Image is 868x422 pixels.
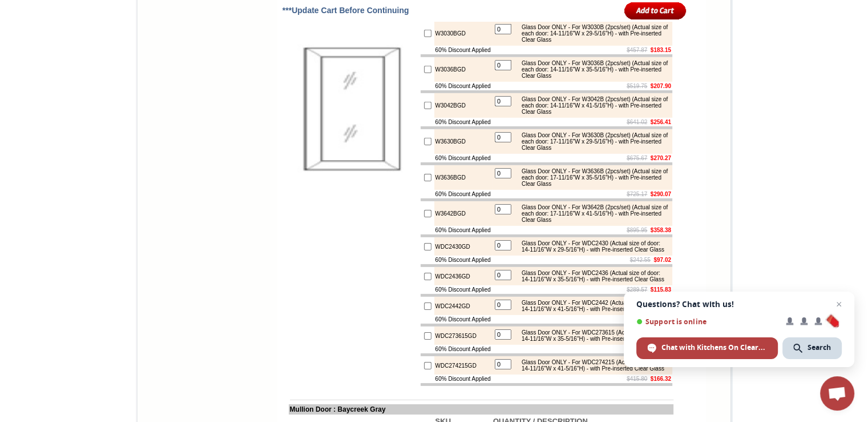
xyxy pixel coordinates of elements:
[434,190,492,198] td: 60% Discount Applied
[434,201,492,226] td: W3642BGD
[434,256,492,264] td: 60% Discount Applied
[651,376,671,382] b: $166.32
[434,154,492,162] td: 60% Discount Applied
[651,155,671,161] b: $270.27
[2,3,11,12] img: pdf.png
[516,132,669,151] div: Glass Door ONLY - For W3630B (2pcs/set) (Actual size of each door: 17-11/16"W x 29-5/16"H) - with...
[516,60,669,79] div: Glass Door ONLY - For W3036B (2pcs/set) (Actual size of each door: 14-11/16"W x 35-5/16"H) - with...
[651,286,671,293] b: $115.83
[282,6,409,15] span: ***Update Cart Before Continuing
[651,83,671,89] b: $207.90
[627,227,647,233] s: $895.95
[516,24,669,43] div: Glass Door ONLY - For W3030B (2pcs/set) (Actual size of each door: 14-11/16"W x 29-5/16"H) - with...
[651,119,671,125] b: $256.41
[636,300,842,309] span: Questions? Chat with us!
[62,52,96,65] td: [PERSON_NAME] Yellow Walnut
[516,168,669,187] div: Glass Door ONLY - For W3636B (2pcs/set) (Actual size of each door: 17-11/16"W x 35-5/16"H) - with...
[434,46,492,54] td: 60% Discount Applied
[134,52,163,63] td: Bellmonte Maple
[516,359,669,372] div: Glass Door ONLY - For WDC274215 (Actual size of door: 14-11/16"W x 41-5/16"H) - with Pre-inserted...
[516,96,669,115] div: Glass Door ONLY - For W3042B (2pcs/set) (Actual size of each door: 14-11/16"W x 41-5/16"H) - with...
[630,257,651,263] s: $242.55
[434,327,492,345] td: WDC273615GD
[434,285,492,294] td: 60% Discount Applied
[13,5,92,11] b: Price Sheet View in PDF Format
[627,119,647,125] s: $641.02
[434,226,492,234] td: 60% Discount Applied
[636,337,778,359] span: Chat with Kitchens On Clearance
[653,257,671,263] b: $97.02
[434,21,492,46] td: W3030BGD
[98,52,133,65] td: [PERSON_NAME] White Shaker
[661,343,767,353] span: Chat with Kitchens On Clearance
[289,404,673,415] td: Mullion Door : Baycreek Gray
[627,191,647,197] s: $725.17
[434,82,492,90] td: 60% Discount Applied
[434,129,492,154] td: W3630BGD
[434,297,492,315] td: WDC2442GD
[651,191,671,197] b: $290.07
[201,52,231,65] td: Black Pearl Shaker
[636,317,778,326] span: Support is online
[516,240,669,253] div: Glass Door ONLY - For WDC2430 (Actual size of door: 14-11/16"W x 29-5/16"H) - with Pre-inserted C...
[782,337,842,359] span: Search
[434,267,492,285] td: WDC2436GD
[13,2,92,11] a: Price Sheet View in PDF Format
[516,300,669,312] div: Glass Door ONLY - For WDC2442 (Actual size of door: 14-11/16"W x 41-5/16"H) - with Pre-inserted C...
[820,376,854,411] a: Open chat
[627,83,647,89] s: $519.75
[434,356,492,375] td: WDC274215GD
[434,315,492,324] td: 60% Discount Applied
[651,47,671,53] b: $183.15
[434,165,492,190] td: W3636BGD
[434,57,492,82] td: W3036BGD
[651,227,671,233] b: $358.38
[627,47,647,53] s: $457.87
[434,375,492,383] td: 60% Discount Applied
[624,1,687,20] input: Add to Cart
[434,237,492,256] td: WDC2430GD
[434,345,492,353] td: 60% Discount Applied
[627,376,647,382] s: $415.80
[516,329,669,342] div: Glass Door ONLY - For WDC273615 (Actual size of door: 14-11/16"W x 35-5/16"H) - with Pre-inserted...
[31,52,60,63] td: Alabaster Shaker
[627,155,647,161] s: $675.67
[434,93,492,118] td: W3042BGD
[627,286,647,293] s: $289.57
[290,45,418,173] img: Glass Door
[808,343,831,353] span: Search
[165,52,200,65] td: [PERSON_NAME] Blue Shaker
[516,204,669,223] div: Glass Door ONLY - For W3642B (2pcs/set) (Actual size of each door: 17-11/16"W x 41-5/16"H) - with...
[434,118,492,126] td: 60% Discount Applied
[516,270,669,282] div: Glass Door ONLY - For WDC2436 (Actual size of door: 14-11/16"W x 35-5/16"H) - with Pre-inserted C...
